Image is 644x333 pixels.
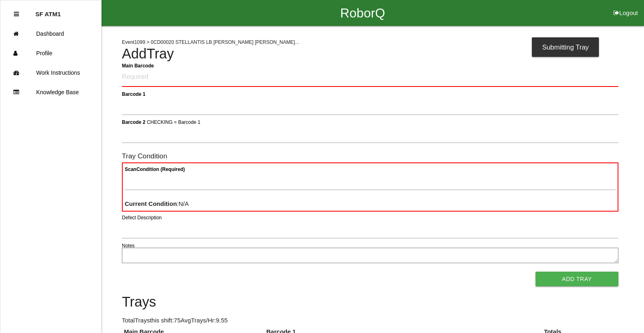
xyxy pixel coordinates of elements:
div: Close [14,4,19,24]
h6: Tray Condition [122,152,618,160]
a: Profile [0,43,101,63]
a: Work Instructions [0,63,101,82]
span: : N/A [125,200,189,207]
label: Defect Description [122,214,162,221]
b: Barcode 2 [122,119,145,125]
b: Barcode 1 [122,91,145,97]
span: Event 1099 > 0CD00020 STELLANTIS LB [PERSON_NAME] [PERSON_NAME]... [122,39,299,45]
b: Main Barcode [122,63,154,68]
span: CHECKING = Barcode 1 [147,119,200,125]
h4: Add Tray [122,46,618,62]
b: Current Condition [125,200,177,207]
div: Submitting Tray [532,37,599,57]
label: Notes [122,242,134,249]
h4: Trays [122,294,618,310]
a: Dashboard [0,24,101,43]
button: Add Tray [536,272,618,286]
p: Total Trays this shift: 75 Avg Trays /Hr: 9.55 [122,316,618,325]
p: SF ATM1 [35,4,61,17]
input: Required [122,68,618,87]
a: Knowledge Base [0,82,101,102]
b: Scan Condition (Required) [125,166,185,172]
